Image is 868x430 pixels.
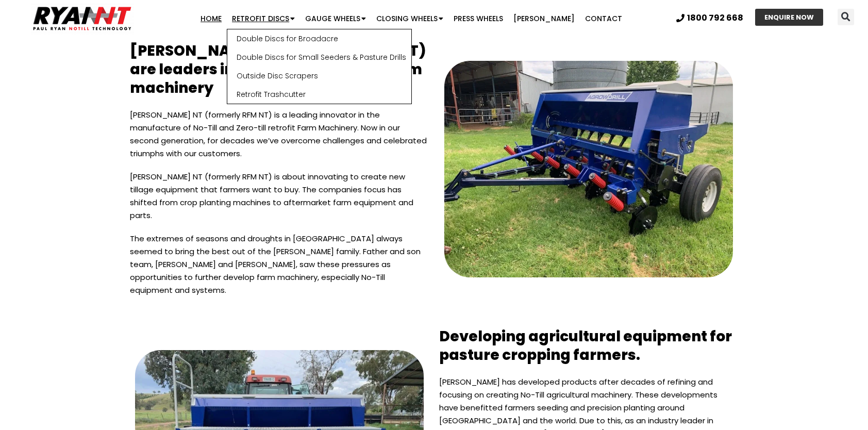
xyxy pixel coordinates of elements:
[508,8,580,29] a: [PERSON_NAME]
[448,8,508,29] a: Press Wheels
[227,85,411,104] a: Retrofit Trashcutter
[227,29,412,104] ul: Retrofit Discs
[755,9,823,26] a: ENQUIRE NOW
[838,9,854,25] div: Search
[764,14,814,21] span: ENQUIRE NOW
[130,108,429,170] p: [PERSON_NAME] NT (formerly RFM NT) is a leading innovator in the manufacture of No-Till and Zero-...
[227,29,411,48] a: Double Discs for Broadacre
[130,31,429,108] h2: [PERSON_NAME] NT (formerly RFM NT) are leaders in no-till and zero-till farm machinery
[687,14,743,22] span: 1800 792 668
[227,8,300,29] a: Retrofit Discs
[31,3,134,35] img: Ryan NT logo
[371,8,448,29] a: Closing Wheels
[130,170,429,232] p: [PERSON_NAME] NT (formerly RFM NT) is about innovating to create new tillage equipment that farme...
[130,232,429,307] p: The extremes of seasons and droughts in [GEOGRAPHIC_DATA] always seemed to bring the best out of ...
[227,48,411,67] a: Double Discs for Small Seeders & Pasture Drills
[169,8,655,29] nav: Menu
[439,317,738,375] h2: Developing agricultural equipment for pasture cropping farmers.
[444,61,733,277] img: RYAN NT No Till Zero Till Equipment #1
[676,14,743,22] a: 1800 792 668
[195,8,227,29] a: Home
[300,8,371,29] a: Gauge Wheels
[227,67,411,85] a: Outside Disc Scrapers
[580,8,627,29] a: Contact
